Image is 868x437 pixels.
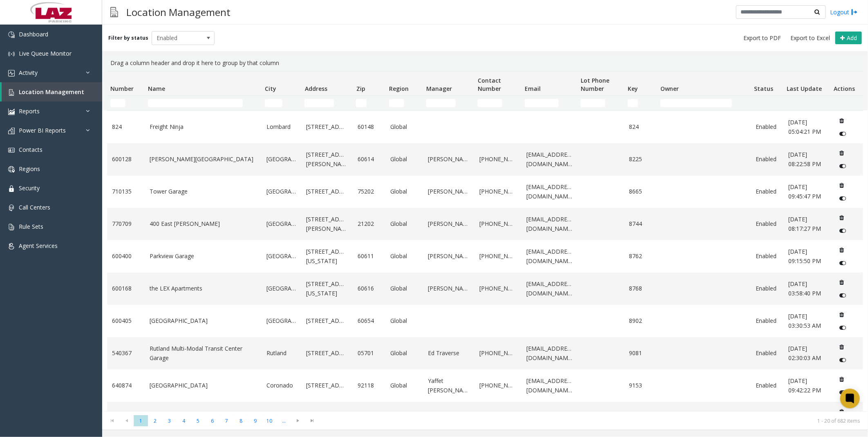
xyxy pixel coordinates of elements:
[19,165,40,173] span: Regions
[479,187,517,196] a: [PHONE_NUMBER]
[756,284,779,293] a: Enabled
[830,71,863,96] th: Actions
[389,99,404,107] input: Region Filter
[150,155,257,164] a: [PERSON_NAME][GEOGRAPHIC_DATA]
[788,151,821,167] span: [DATE] 08:22:58 PM
[391,155,418,164] a: Global
[743,34,781,42] span: Export to PDF
[358,316,380,325] a: 60654
[266,381,296,390] a: Coronado
[110,99,125,107] input: Number Filter
[428,376,470,395] a: Yaffet [PERSON_NAME]
[358,252,380,261] a: 60611
[112,284,140,293] a: 600168
[266,316,296,325] a: [GEOGRAPHIC_DATA]
[787,85,822,92] span: Last Update
[356,85,365,92] span: Zip
[628,85,638,92] span: Key
[788,280,821,297] span: [DATE] 03:58:40 PM
[19,203,50,211] span: Call Centers
[177,415,191,426] span: Page 4
[740,32,784,44] button: Export to PDF
[788,182,825,201] a: [DATE] 09:45:47 PM
[526,247,573,266] a: [EMAIL_ADDRESS][DOMAIN_NAME]
[525,99,559,107] input: Email Filter
[306,349,348,358] a: [STREET_ADDRESS]
[526,409,573,427] a: [EMAIL_ADDRESS][DOMAIN_NAME]
[426,99,456,107] input: Manager Filter
[835,160,850,173] button: Disable
[391,219,418,228] a: Global
[835,386,850,399] button: Disable
[788,215,825,233] a: [DATE] 08:17:27 PM
[391,381,418,390] a: Global
[107,55,863,71] div: Drag a column header and drop it here to group by that column
[306,381,348,390] a: [STREET_ADDRESS]
[660,85,679,92] span: Owner
[835,179,848,192] button: Delete
[265,85,276,92] span: City
[358,155,380,164] a: 60614
[629,187,652,196] a: 8665
[110,85,134,92] span: Number
[660,99,732,107] input: Owner Filter
[835,211,848,224] button: Delete
[474,96,521,110] td: Contact Number Filter
[629,122,652,131] a: 824
[8,243,15,250] img: 'icon'
[479,252,517,261] a: [PHONE_NUMBER]
[428,284,470,293] a: [PERSON_NAME]
[152,32,202,45] span: Enabled
[478,77,501,92] span: Contact Number
[266,219,296,228] a: [GEOGRAPHIC_DATA]
[324,417,860,424] kendo-pager-info: 1 - 20 of 682 items
[389,85,409,92] span: Region
[629,155,652,164] a: 8225
[428,219,470,228] a: [PERSON_NAME]
[134,415,148,426] span: Page 1
[19,30,48,38] span: Dashboard
[628,99,638,107] input: Key Filter
[428,349,470,358] a: Ed Traverse
[266,284,296,293] a: [GEOGRAPHIC_DATA]
[110,2,118,22] img: pageIcon
[2,82,102,101] a: Location Management
[122,2,235,22] h3: Location Management
[756,252,779,261] a: Enabled
[788,118,821,135] span: [DATE] 05:04:21 PM
[847,34,857,42] span: Add
[150,122,257,131] a: Freight Ninja
[265,99,282,107] input: City Filter
[356,99,367,107] input: Zip Filter
[788,150,825,169] a: [DATE] 08:22:58 PM
[479,284,517,293] a: [PHONE_NUMBER]
[191,415,205,426] span: Page 5
[301,96,353,110] td: Address Filter
[19,107,40,115] span: Reports
[266,187,296,196] a: [GEOGRAPHIC_DATA]
[148,85,165,92] span: Name
[787,32,833,44] button: Export to Excel
[629,252,652,261] a: 8762
[112,122,140,131] a: 824
[790,34,830,42] span: Export to Excel
[162,415,177,426] span: Page 3
[8,32,15,38] img: 'icon'
[219,415,234,426] span: Page 7
[112,155,140,164] a: 600128
[835,354,850,367] button: Disable
[19,69,38,77] span: Activity
[262,96,301,110] td: City Filter
[788,312,825,330] a: [DATE] 03:30:53 AM
[830,96,863,110] td: Actions Filter
[391,122,418,131] a: Global
[521,96,577,110] td: Email Filter
[391,187,418,196] a: Global
[304,99,334,107] input: Address Filter
[835,192,850,205] button: Disable
[788,344,825,363] a: [DATE] 02:30:03 AM
[835,257,850,270] button: Disable
[205,415,219,426] span: Page 6
[306,150,348,169] a: [STREET_ADDRESS][PERSON_NAME]
[266,252,296,261] a: [GEOGRAPHIC_DATA]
